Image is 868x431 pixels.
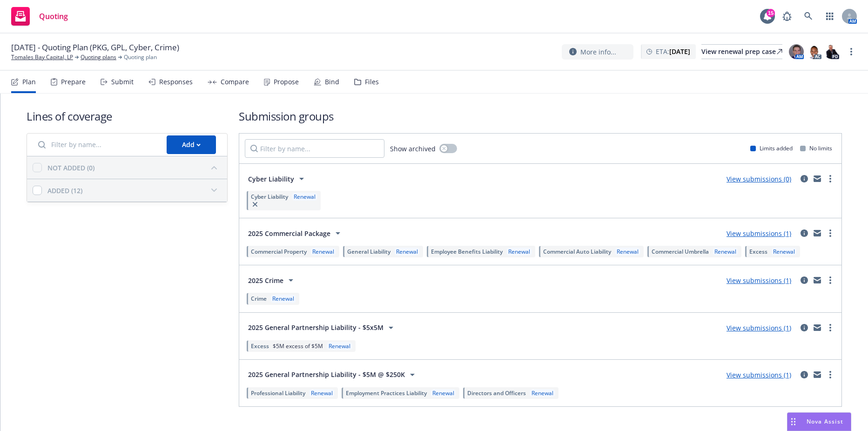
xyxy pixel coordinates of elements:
[812,322,823,333] a: mail
[251,295,267,303] span: Crime
[807,418,843,425] span: Nova Assist
[325,78,339,86] div: Bind
[530,389,555,397] div: Renewal
[245,271,300,290] button: 2025 Crime
[771,248,797,256] div: Renewal
[111,78,134,86] div: Submit
[467,389,526,397] span: Directors and Officers
[248,174,294,184] span: Cyber Liability
[11,53,73,61] a: Tomales Bay Capital, LP
[309,389,335,397] div: Renewal
[431,389,456,397] div: Renewal
[713,248,738,256] div: Renewal
[81,53,116,61] a: Quoting plans
[47,163,94,173] div: NOT ADDED (0)
[727,276,791,285] a: View submissions (1)
[799,173,810,184] a: circleInformation
[394,248,420,256] div: Renewal
[799,7,818,26] a: Search
[812,173,823,184] a: mail
[812,275,823,286] a: mail
[701,44,782,59] a: View renewal prep case
[799,228,810,239] a: circleInformation
[543,248,611,256] span: Commercial Auto Liability
[812,228,823,239] a: mail
[221,78,249,86] div: Compare
[824,44,839,59] img: photo
[799,322,810,333] a: circleInformation
[652,248,709,256] span: Commercial Umbrella
[727,229,791,238] a: View submissions (1)
[245,169,310,188] button: Cyber Liability
[789,44,804,59] img: photo
[800,144,832,152] div: No limits
[248,370,405,379] span: 2025 General Partnership Liability - $5M @ $250K
[47,186,82,195] div: ADDED (12)
[245,139,384,158] input: Filter by name...
[778,7,796,26] a: Report a Bug
[825,369,836,380] a: more
[562,44,633,60] button: More info...
[33,135,161,154] input: Filter by name...
[251,193,288,201] span: Cyber Liability
[615,248,640,256] div: Renewal
[47,160,222,175] button: NOT ADDED (0)
[239,108,842,124] h1: Submission groups
[273,342,323,350] span: $5M excess of $5M
[251,248,307,256] span: Commercial Property
[251,389,305,397] span: Professional Liability
[727,370,791,379] a: View submissions (1)
[270,295,296,303] div: Renewal
[245,318,400,337] button: 2025 General Partnership Liability - $5x5M
[799,369,810,380] a: circleInformation
[39,13,68,20] span: Quoting
[669,47,690,56] strong: [DATE]
[787,412,851,431] button: Nova Assist
[390,144,436,154] span: Show archived
[701,45,782,59] div: View renewal prep case
[799,275,810,286] a: circleInformation
[248,229,330,238] span: 2025 Commercial Package
[27,108,228,124] h1: Lines of coverage
[61,78,86,86] div: Prepare
[656,47,690,56] span: ETA :
[347,248,390,256] span: General Liability
[812,369,823,380] a: mail
[825,275,836,286] a: more
[821,7,839,26] a: Switch app
[248,276,283,285] span: 2025 Crime
[7,3,72,29] a: Quoting
[580,47,616,57] span: More info...
[245,365,421,384] button: 2025 General Partnership Liability - $5M @ $250K
[159,78,193,86] div: Responses
[327,342,352,350] div: Renewal
[248,323,384,332] span: 2025 General Partnership Liability - $5x5M
[124,53,157,61] span: Quoting plan
[47,183,222,198] button: ADDED (12)
[274,78,299,86] div: Propose
[846,46,857,57] a: more
[251,342,269,350] span: Excess
[431,248,503,256] span: Employee Benefits Liability
[292,193,317,201] div: Renewal
[749,248,767,256] span: Excess
[727,175,791,183] a: View submissions (0)
[825,322,836,333] a: more
[11,42,179,53] span: [DATE] - Quoting Plan (PKG, GPL, Cyber, Crime)
[182,136,201,154] div: Add
[727,323,791,332] a: View submissions (1)
[22,78,36,86] div: Plan
[310,248,336,256] div: Renewal
[767,9,775,17] div: 15
[346,389,427,397] span: Employment Practices Liability
[787,413,799,431] div: Drag to move
[825,228,836,239] a: more
[506,248,532,256] div: Renewal
[807,44,821,59] img: photo
[365,78,379,86] div: Files
[167,135,216,154] button: Add
[245,224,347,242] button: 2025 Commercial Package
[750,144,793,152] div: Limits added
[825,173,836,184] a: more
